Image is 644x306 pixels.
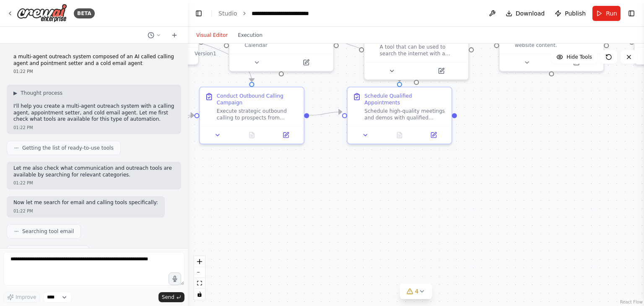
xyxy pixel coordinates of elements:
[502,6,548,21] button: Download
[194,256,205,300] div: React Flow controls
[551,6,589,21] button: Publish
[380,44,463,57] div: A tool that can be used to search the internet with a search_query. Supports different search typ...
[199,87,305,145] div: Conduct Outbound Calling CampaignExecute strategic outbound calling to prospects from {target_aud...
[195,50,216,57] div: Version 1
[194,256,205,267] button: zoom in
[217,93,299,106] div: Conduct Outbound Calling Campaign
[551,50,597,64] button: Hide Tools
[13,54,174,67] p: a multi-agent outreach system composed of an AI called calling agent and pointment setter and a c...
[566,54,592,60] span: Hide Tools
[233,30,267,40] button: Execution
[217,108,299,121] div: Execute strategic outbound calling to prospects from {target_audience} for {company_name}. Search...
[626,8,637,19] button: Show right sidebar
[515,35,598,49] div: A tool that can be used to read a website content.
[417,66,465,76] button: Open in side panel
[193,8,205,19] button: Hide left sidebar
[13,165,174,178] p: Let me also check what communication and outreach tools are available by searching for relevant c...
[22,145,114,151] span: Getting the list of ready-to-use tools
[400,284,432,299] button: 4
[13,68,174,75] div: 01:22 PM
[169,272,181,285] button: Click to speak your automation idea
[415,287,419,296] span: 4
[218,9,309,18] nav: breadcrumb
[271,130,300,140] button: Open in side panel
[364,19,469,80] div: SerperDevToolA tool that can be used to search the internet with a search_query. Supports differe...
[22,228,74,235] span: Searching tool email
[13,208,158,214] div: 01:22 PM
[191,30,233,40] button: Visual Editor
[162,294,174,301] span: Send
[13,200,158,206] p: Now let me search for email and calling tools specifically:
[347,87,452,145] div: Schedule Qualified AppointmentsSchedule high-quality meetings and demos with qualified prospects ...
[229,19,334,72] div: Google CalendarSync events with Google Calendar
[158,292,184,302] button: Send
[144,30,164,40] button: Switch to previous chat
[606,9,617,18] span: Run
[419,130,448,140] button: Open in side panel
[364,93,446,106] div: Schedule Qualified Appointments
[218,10,237,17] a: Studio
[592,6,621,21] button: Run
[13,90,62,96] button: ▶Thought process
[3,292,40,303] button: Improve
[552,57,600,67] button: Open in side panel
[194,289,205,300] button: toggle interactivity
[21,90,62,96] span: Thought process
[565,9,586,18] span: Publish
[74,8,95,18] div: BETA
[16,294,36,301] span: Improve
[168,30,181,40] button: Start a new chat
[194,278,205,289] button: fit view
[17,4,67,23] img: Logo
[13,90,17,96] span: ▶
[234,130,270,140] button: No output available
[13,124,174,131] div: 01:22 PM
[13,180,174,186] div: 01:22 PM
[244,35,328,49] div: Sync events with Google Calendar
[382,130,417,140] button: No output available
[516,9,545,18] span: Download
[309,108,342,119] g: Edge from 6abfd6c8-f5ed-4c53-8b9a-2130555bb027 to 3fe3a211-4244-4f2b-b820-7a7281a188f0
[499,19,605,72] div: ScrapeWebsiteToolA tool that can be used to read a website content.
[194,267,205,278] button: zoom out
[620,300,643,304] a: React Flow attribution
[13,103,174,123] p: I'll help you create a multi-agent outreach system with a calling agent, appointment setter, and ...
[282,57,330,67] button: Open in side panel
[364,108,446,121] div: Schedule high-quality meetings and demos with qualified prospects identified by the calling and e...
